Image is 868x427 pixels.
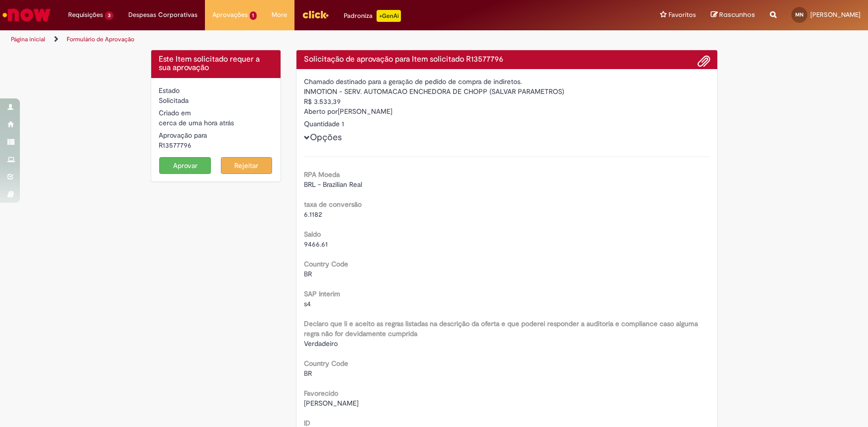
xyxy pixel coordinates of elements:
h4: Solicitação de aprovação para Item solicitado R13577796 [304,55,710,64]
div: Solicitada [159,95,274,105]
span: BR [304,369,312,378]
h4: Este Item solicitado requer a sua aprovação [159,55,274,73]
a: Formulário de Aprovação [67,35,134,43]
button: Aprovar [159,157,211,174]
b: taxa de conversão [304,200,362,209]
a: Rascunhos [711,10,755,20]
b: SAP Interim [304,289,340,298]
b: Saldo [304,230,321,239]
span: Rascunhos [719,10,755,19]
span: 9466.61 [304,240,328,249]
span: Requisições [68,10,103,20]
b: Country Code [304,259,348,268]
label: Aprovação para [159,130,207,140]
div: R13577796 [159,140,274,150]
button: Rejeitar [221,157,273,174]
span: MN [795,11,803,18]
span: Verdadeiro [304,339,338,348]
span: [PERSON_NAME] [304,399,359,408]
span: Despesas Corporativas [128,10,197,20]
b: Favorecido [304,389,338,398]
div: Padroniza [344,10,401,22]
span: 3 [105,11,113,20]
label: Aberto por [304,106,338,116]
span: BR [304,269,312,278]
span: More [272,10,287,20]
ul: Trilhas de página [7,30,571,49]
time: 29/09/2025 15:35:33 [159,118,234,127]
span: 1 [250,11,257,20]
span: BRL - Brazilian Real [304,180,362,189]
a: Página inicial [11,35,45,43]
span: Aprovações [212,10,248,20]
div: Chamado destinado para a geração de pedido de compra de indiretos. [304,77,710,86]
label: Criado em [159,108,191,118]
img: click_logo_yellow_360x200.png [302,7,329,22]
b: Country Code [304,359,348,368]
div: Quantidade 1 [304,119,710,129]
span: Favoritos [669,10,696,20]
p: +GenAi [377,10,401,22]
b: RPA Moeda [304,170,340,179]
div: 29/09/2025 15:35:33 [159,118,274,128]
div: [PERSON_NAME] [304,106,710,119]
span: s4 [304,299,311,308]
img: ServiceNow [1,5,52,25]
span: cerca de uma hora atrás [159,118,234,127]
b: Declaro que li e aceito as regras listadas na descrição da oferta e que poderei responder a audit... [304,319,698,338]
span: 6.1182 [304,210,322,219]
div: INMOTION - SERV. AUTOMACAO ENCHEDORA DE CHOPP (SALVAR PARAMETROS) [304,86,710,96]
span: [PERSON_NAME] [810,10,861,19]
label: Estado [159,85,180,95]
div: R$ 3.533,39 [304,96,710,106]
